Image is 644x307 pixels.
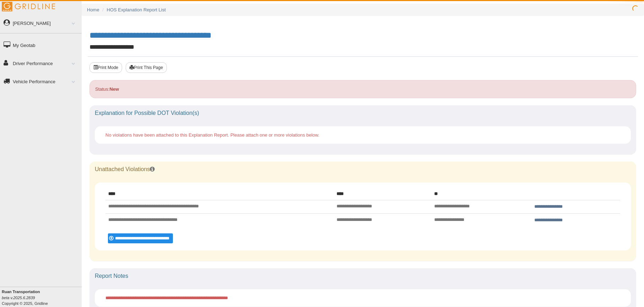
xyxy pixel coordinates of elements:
div: Copyright © 2025, Gridline [2,289,82,306]
a: Home [87,7,99,12]
div: Explanation for Possible DOT Violation(s) [89,105,636,121]
button: Print Mode [89,62,122,73]
span: No violations have been attached to this Explanation Report. Please attach one or more violations... [105,132,320,138]
div: Report Notes [89,268,636,284]
i: beta v.2025.6.2839 [2,296,35,300]
div: Unattached Violations [89,162,636,177]
a: HOS Explanation Report List [107,7,166,12]
b: Ruan Transportation [2,290,40,294]
img: Gridline [2,2,55,11]
strong: New [109,86,119,92]
div: Status: [89,80,636,98]
button: Print This Page [126,62,167,73]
